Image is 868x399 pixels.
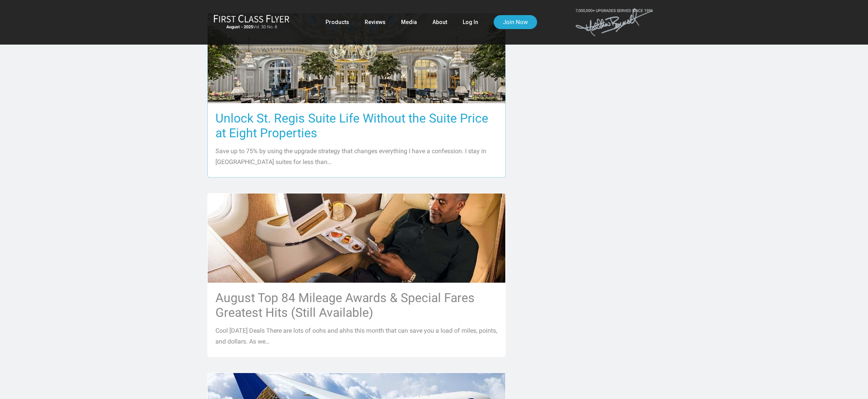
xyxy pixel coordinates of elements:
strong: August - 2025 [226,24,253,29]
h3: Unlock St. Regis Suite Life Without the Suite Price at Eight Properties [215,111,498,140]
small: Vol. 30 No. 8 [214,24,289,30]
a: Products [325,15,349,29]
a: Media [401,15,417,29]
h3: August Top 84 Mileage Awards & Special Fares Greatest Hits (Still Available) [215,290,498,320]
p: Cool [DATE] Deals There are lots of oohs and ahhs this month that can save you a load of miles, p... [215,325,498,347]
img: First Class Flyer [214,14,289,22]
a: About [432,15,447,29]
p: Save up to 75% by using the upgrade strategy that changes everything I have a confession. I stay ... [215,146,498,168]
a: Reviews [365,15,386,29]
a: Log In [463,15,478,29]
a: Join Now [494,15,537,29]
a: First Class FlyerAugust - 2025Vol. 30 No. 8 [214,14,289,30]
